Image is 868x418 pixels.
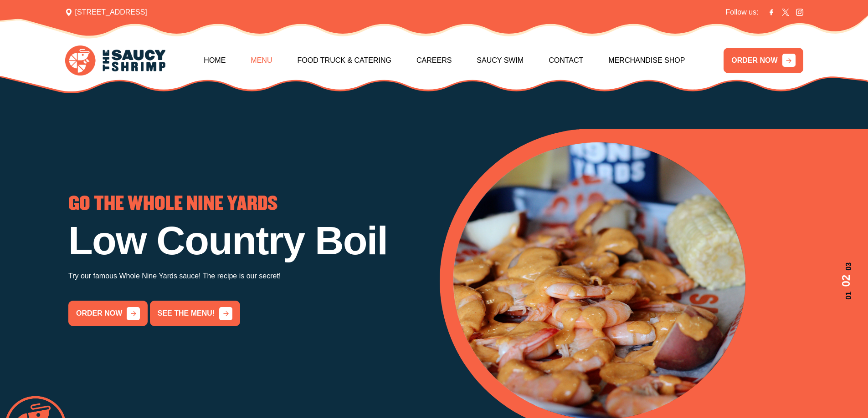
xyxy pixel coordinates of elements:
[838,275,854,287] span: 02
[150,301,240,326] a: See the menu!
[608,41,685,80] a: Merchandise Shop
[68,195,429,326] div: 2 / 3
[68,270,429,282] p: Try our famous Whole Nine Yards sauce! The recipe is our secret!
[68,221,429,261] h1: Low Country Boil
[725,7,758,18] span: Follow us:
[838,262,854,270] span: 03
[68,301,148,326] a: order now
[838,292,854,300] span: 01
[65,7,147,18] span: [STREET_ADDRESS]
[549,41,583,80] a: Contact
[65,45,165,76] img: logo
[251,41,272,80] a: Menu
[68,195,277,213] span: GO THE WHOLE NINE YARDS
[477,41,524,80] a: Saucy Swim
[724,48,803,73] a: ORDER NOW
[204,41,226,80] a: Home
[416,41,452,80] a: Careers
[297,41,391,80] a: Food Truck & Catering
